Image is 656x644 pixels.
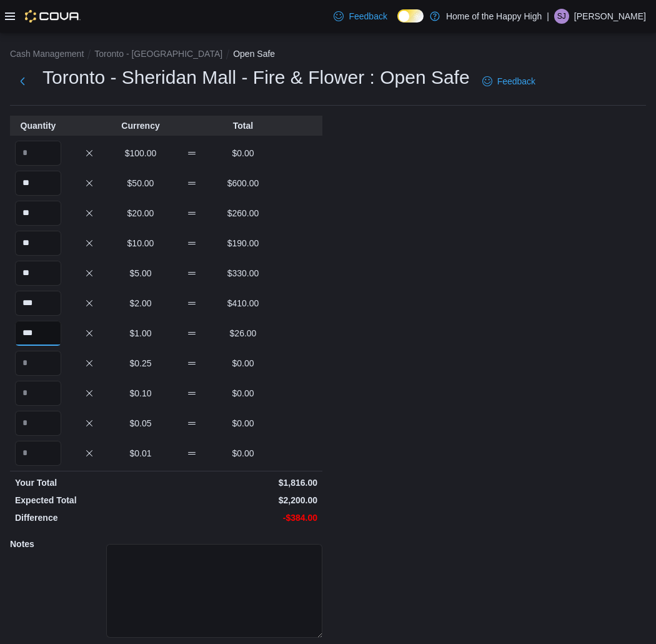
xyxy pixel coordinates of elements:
[220,357,266,370] p: $0.00
[117,297,164,309] p: $2.00
[220,387,266,400] p: $0.00
[117,267,164,279] p: $5.00
[15,494,164,506] p: Expected Total
[15,351,61,376] input: Quantity
[15,119,61,132] p: Quantity
[10,69,35,94] button: Next
[15,291,61,316] input: Quantity
[15,201,61,226] input: Quantity
[15,476,164,489] p: Your Total
[15,321,61,346] input: Quantity
[169,476,317,489] p: $1,816.00
[349,10,387,23] span: Feedback
[329,4,392,29] a: Feedback
[117,119,164,132] p: Currency
[397,9,424,23] input: Dark Mode
[117,447,164,460] p: $0.01
[220,207,266,219] p: $260.00
[233,49,275,59] button: Open Safe
[169,511,317,524] p: -$384.00
[220,267,266,279] p: $330.00
[94,49,222,59] button: Toronto - [GEOGRAPHIC_DATA]
[220,147,266,159] p: $0.00
[220,177,266,189] p: $600.00
[574,9,646,24] p: [PERSON_NAME]
[10,531,104,556] h5: Notes
[15,511,164,524] p: Difference
[169,494,317,506] p: $2,200.00
[220,327,266,340] p: $26.00
[15,381,61,406] input: Quantity
[220,237,266,249] p: $190.00
[117,327,164,340] p: $1.00
[477,69,540,94] a: Feedback
[220,417,266,430] p: $0.00
[15,231,61,256] input: Quantity
[397,23,398,23] span: Dark Mode
[547,9,549,24] p: |
[220,297,266,309] p: $410.00
[15,261,61,286] input: Quantity
[220,119,266,132] p: Total
[15,171,61,196] input: Quantity
[117,357,164,370] p: $0.25
[117,207,164,219] p: $20.00
[446,9,542,24] p: Home of the Happy High
[554,9,569,24] div: Stephanie James Guadron
[15,411,61,436] input: Quantity
[117,177,164,189] p: $50.00
[42,65,470,90] h1: Toronto - Sheridan Mall - Fire & Flower : Open Safe
[25,10,81,23] img: Cova
[15,441,61,466] input: Quantity
[117,237,164,249] p: $10.00
[10,49,84,59] button: Cash Management
[220,447,266,460] p: $0.00
[497,75,535,88] span: Feedback
[117,417,164,430] p: $0.05
[15,141,61,166] input: Quantity
[557,9,566,24] span: SJ
[117,147,164,159] p: $100.00
[117,387,164,400] p: $0.10
[10,48,646,63] nav: An example of EuiBreadcrumbs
